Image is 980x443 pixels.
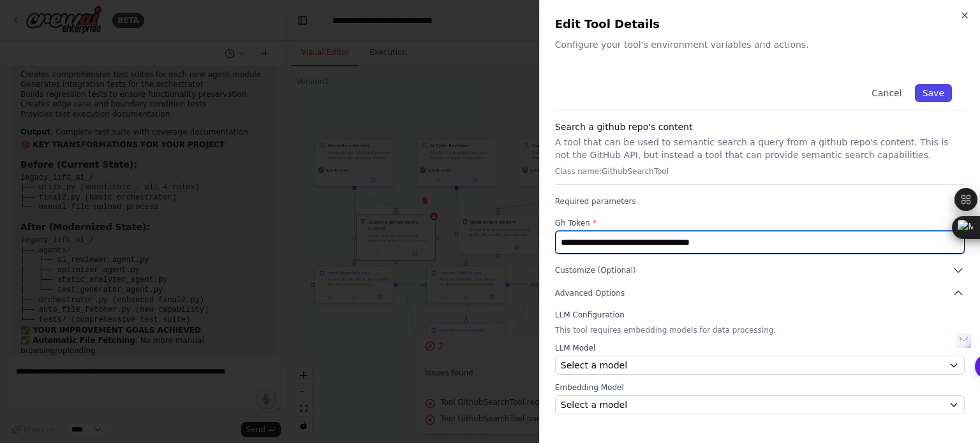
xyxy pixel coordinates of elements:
[555,288,625,298] span: Advanced Options
[555,325,965,335] p: This tool requires embedding models for data processing.
[555,195,965,208] button: Required parameters
[555,264,965,277] button: Customize (Optional)
[561,359,627,372] span: Select a model
[555,395,965,414] button: Select a model
[555,38,965,51] p: Configure your tool's environment variables and actions.
[555,310,965,320] label: LLM Configuration
[555,343,965,353] label: LLM Model
[555,287,965,300] button: Advanced Options
[561,398,627,411] span: Select a model
[555,166,965,177] p: Class name: GithubSearchTool
[555,265,636,275] span: Customize (Optional)
[555,218,965,228] label: Gh Token
[915,84,952,102] button: Save
[555,196,636,207] span: Required parameters
[555,136,965,161] p: A tool that can be used to semantic search a query from a github repo's content. This is not the ...
[555,382,965,393] label: Embedding Model
[555,15,965,33] h2: Edit Tool Details
[555,120,965,133] h3: Search a github repo's content
[555,356,965,375] button: Select a model
[864,84,909,102] button: Cancel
